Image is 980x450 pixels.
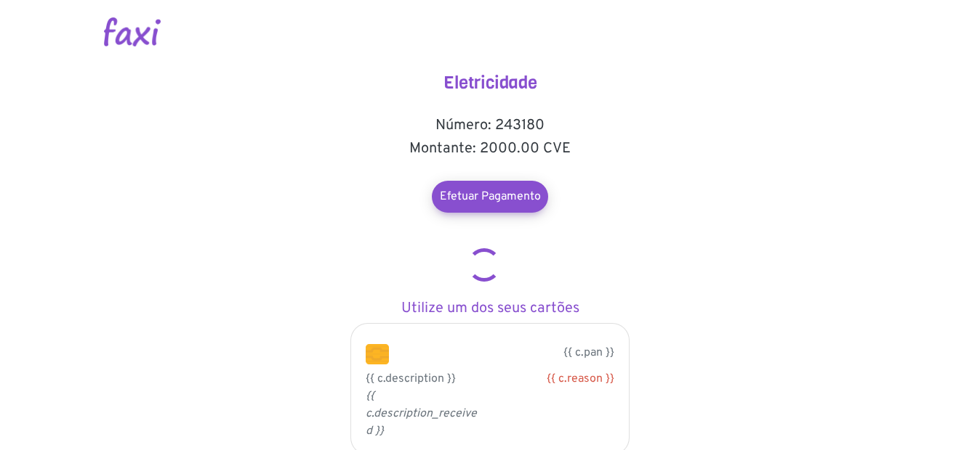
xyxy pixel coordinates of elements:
div: {{ c.reason }} [501,370,614,388]
span: {{ c.description }} [366,372,456,386]
h5: Número: 243180 [345,117,635,134]
i: {{ c.description_received }} [366,389,477,438]
h5: Utilize um dos seus cartões [345,300,635,317]
h5: Montante: 2000.00 CVE [345,140,635,157]
p: {{ c.pan }} [411,344,614,361]
img: chip.png [366,344,389,364]
h4: Eletricidade [345,73,635,94]
a: Efetuar Pagamento [432,181,548,213]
